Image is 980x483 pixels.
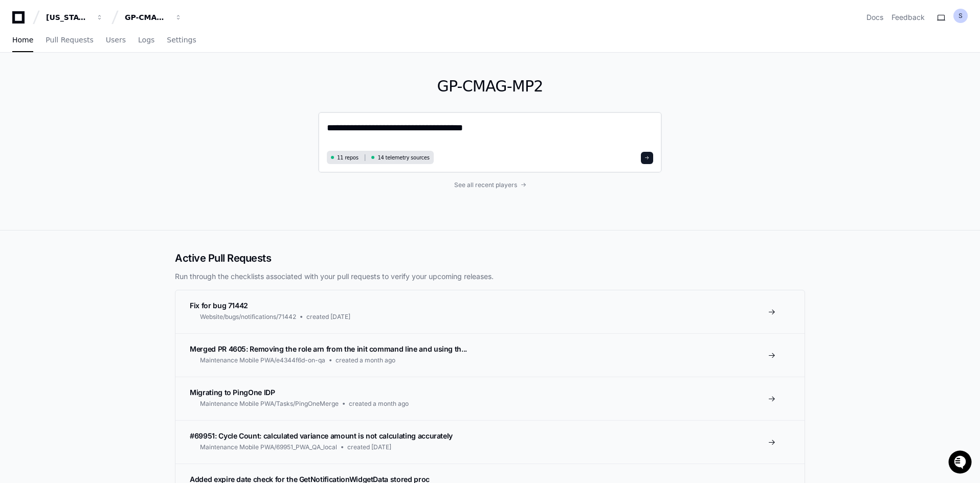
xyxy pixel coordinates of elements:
span: created a month ago [336,356,395,364]
a: See all recent players [318,181,662,189]
span: Pylon [102,107,124,115]
span: Users [106,37,126,43]
span: Settings [167,37,196,43]
button: GP-CMAG-MP2 [121,8,186,27]
span: created a month ago [349,400,409,408]
span: Website/bugs/notifications/71442 [200,313,296,321]
span: Fix for bug 71442 [190,301,248,310]
a: Merged PR 4605: Removing the role arn from the init command line and using th...Maintenance Mobil... [175,333,805,377]
a: Home [12,29,33,52]
span: #69951: Cycle Count: calculated variance amount is not calculating accurately [190,431,453,440]
span: Migrating to PingOne IDP [190,388,275,397]
span: created [DATE] [306,313,350,321]
button: Feedback [892,12,925,22]
a: Docs [866,12,883,22]
h1: S [959,12,963,20]
span: Maintenance Mobile PWA/e4344f6d-on-qa [200,356,325,364]
a: Powered byPylon [72,107,124,115]
span: Maintenance Mobile PWA/69951_PWA_QA_local [200,443,337,451]
span: 14 telemetry sources [377,154,429,162]
a: Pull Requests [46,29,93,52]
a: Settings [167,29,196,52]
span: See all recent players [454,181,517,189]
span: created [DATE] [347,443,391,451]
button: Start new chat [174,79,186,91]
button: [US_STATE] Pacific [42,8,107,27]
div: We're offline, we'll be back soon [35,86,133,95]
span: Logs [138,37,154,43]
iframe: Open customer support [947,449,975,477]
a: Logs [138,29,154,52]
span: Merged PR 4605: Removing the role arn from the init command line and using th... [190,344,467,353]
button: S [953,9,968,23]
a: Migrating to PingOne IDPMaintenance Mobile PWA/Tasks/PingOneMergecreated a month ago [175,377,805,420]
a: #69951: Cycle Count: calculated variance amount is not calculating accuratelyMaintenance Mobile P... [175,420,805,464]
div: [US_STATE] Pacific [46,12,90,22]
h1: GP-CMAG-MP2 [318,77,662,96]
a: Users [106,29,126,52]
div: Start new chat [35,76,168,86]
img: PlayerZero [10,10,31,31]
div: Welcome [10,41,186,57]
span: Home [12,37,33,43]
h2: Active Pull Requests [175,251,805,265]
p: Run through the checklists associated with your pull requests to verify your upcoming releases. [175,271,805,282]
span: 11 repos [337,154,359,162]
span: Pull Requests [46,37,93,43]
span: Maintenance Mobile PWA/Tasks/PingOneMerge [200,400,339,408]
img: 1736555170064-99ba0984-63c1-480f-8ee9-699278ef63ed [10,76,29,95]
div: GP-CMAG-MP2 [125,12,169,22]
a: Fix for bug 71442Website/bugs/notifications/71442created [DATE] [175,290,805,333]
